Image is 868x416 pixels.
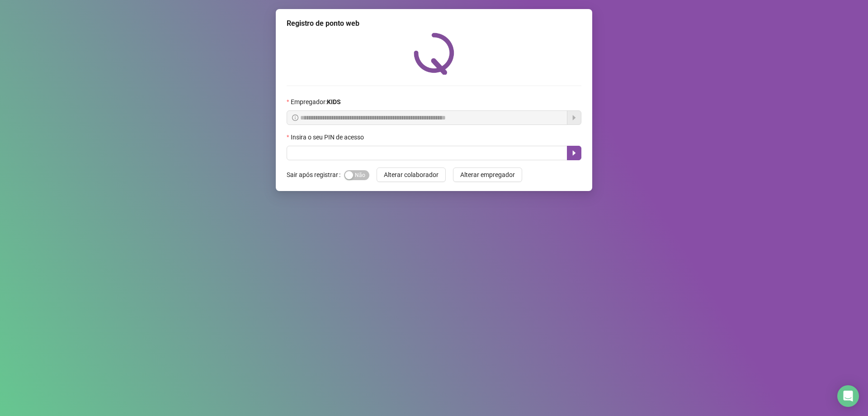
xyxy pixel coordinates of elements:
[453,167,522,182] button: Alterar empregador
[291,97,341,107] span: Empregador :
[292,115,298,121] span: info-circle
[327,98,341,105] strong: KIDS
[287,167,344,182] label: Sair após registrar
[571,149,578,157] span: caret-right
[377,167,446,182] button: Alterar colaborador
[287,18,581,29] div: Registro de ponto web
[460,170,515,180] span: Alterar empregador
[287,132,370,142] label: Insira o seu PIN de acesso
[414,33,454,75] img: QRPoint
[384,170,439,180] span: Alterar colaborador
[837,385,859,407] div: Open Intercom Messenger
